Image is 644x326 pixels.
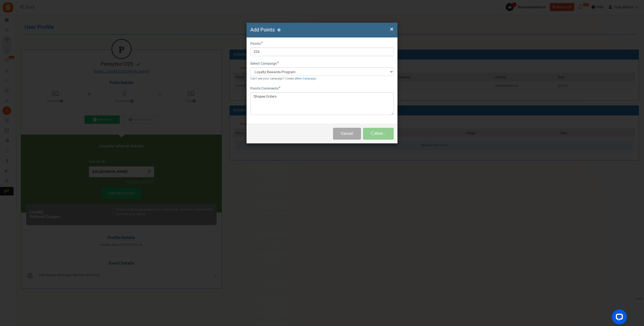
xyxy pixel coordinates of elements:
[250,41,263,46] label: Points
[250,86,280,91] label: Points Comments
[390,24,393,34] span: ×
[250,76,316,81] small: Can't see your campaign? Create a
[250,26,275,33] span: Add Points
[250,61,279,66] label: Select Campaign
[296,76,316,81] a: New Campaign
[277,28,280,32] button: ?
[333,128,361,140] button: Cancel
